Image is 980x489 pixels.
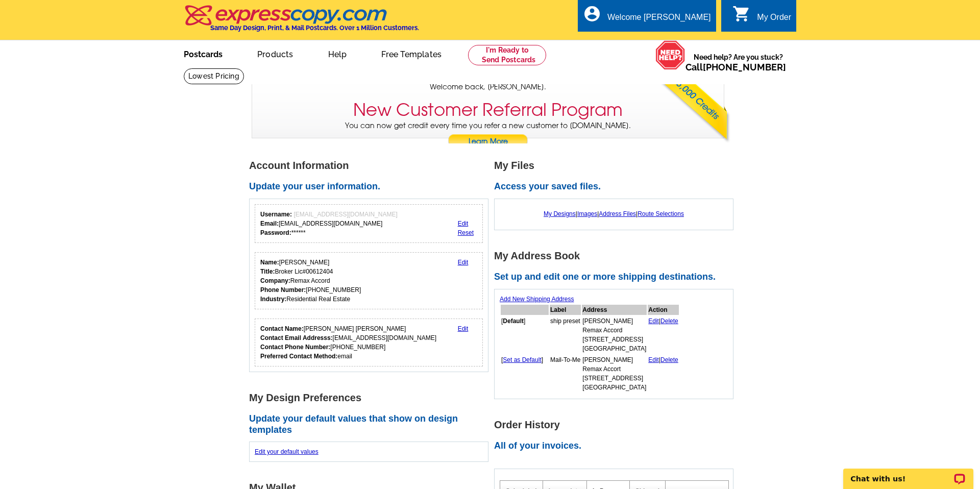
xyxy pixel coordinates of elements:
a: [PHONE_NUMBER] [703,62,786,72]
i: shopping_cart [732,5,751,23]
a: shopping_cart My Order [732,11,791,24]
div: Welcome [PERSON_NAME] [607,13,710,27]
h3: New Customer Referral Program [353,100,623,120]
h1: Account Information [249,160,494,171]
th: Label [550,305,581,315]
a: Delete [660,356,678,363]
div: [EMAIL_ADDRESS][DOMAIN_NAME] ****** [260,210,398,237]
strong: Title: [260,268,275,275]
a: Route Selections [638,210,684,217]
span: Welcome back, [PERSON_NAME]. [430,82,546,92]
div: [PERSON_NAME] [PERSON_NAME] [EMAIL_ADDRESS][DOMAIN_NAME] [PHONE_NUMBER] email [260,324,436,361]
a: Set as Default [503,356,541,363]
a: Postcards [167,41,239,65]
a: Free Templates [365,41,458,65]
a: Edit your default values [255,448,318,455]
h2: Access your saved files. [494,181,739,192]
a: Address Files [599,210,636,217]
strong: Contact Name: [260,325,304,332]
h1: My Files [494,160,739,171]
td: [ ] [501,316,549,354]
span: Call [685,62,786,72]
span: Need help? Are you stuck? [685,52,791,72]
a: Delete [660,317,678,325]
a: Add New Shipping Address [500,296,574,303]
strong: Company: [260,277,290,284]
td: | [648,316,679,354]
p: You can now get credit every time you refer a new customer to [DOMAIN_NAME]. [252,120,724,150]
th: Address [582,305,647,315]
th: Action [648,305,679,315]
strong: Name: [260,259,279,266]
a: Help [312,41,363,65]
a: Edit [458,259,469,266]
td: [ ] [501,355,549,393]
a: Edit [648,356,659,363]
img: help [655,40,685,70]
h1: My Design Preferences [249,393,494,403]
a: Reset [458,229,474,236]
b: Default [503,317,524,325]
td: | [648,355,679,393]
a: Products [241,41,310,65]
strong: Username: [260,211,292,218]
td: Mail-To-Me [550,355,581,393]
td: [PERSON_NAME] Remax Accord [STREET_ADDRESS] [GEOGRAPHIC_DATA] [582,316,647,354]
strong: Industry: [260,296,286,303]
a: Images [577,210,597,217]
a: My Designs [544,210,576,217]
div: Your login information. [255,204,483,243]
h2: Update your default values that show on design templates [249,413,494,435]
iframe: LiveChat chat widget [837,457,980,489]
i: account_circle [583,5,601,23]
strong: Phone Number: [260,286,306,294]
strong: Password: [260,229,291,236]
td: ship preset [550,316,581,354]
a: Edit [648,317,659,325]
div: My Order [757,13,791,27]
strong: Preferred Contact Method: [260,353,337,360]
strong: Email: [260,220,279,227]
h1: Order History [494,420,739,430]
div: | | | [500,204,728,224]
a: Learn More [448,134,528,150]
strong: Contact Email Addresss: [260,334,333,341]
a: Edit [458,325,469,332]
strong: Contact Phone Number: [260,344,330,351]
h2: Set up and edit one or more shipping destinations. [494,272,739,283]
td: [PERSON_NAME] Remax Accort [STREET_ADDRESS] [GEOGRAPHIC_DATA] [582,355,647,393]
h1: My Address Book [494,251,739,261]
span: [EMAIL_ADDRESS][DOMAIN_NAME] [293,211,397,218]
div: Who should we contact regarding order issues? [255,319,483,366]
a: Same Day Design, Print, & Mail Postcards. Over 1 Million Customers. [184,12,419,32]
h2: All of your invoices. [494,441,739,452]
div: [PERSON_NAME] Broker Lic#00612404 Remax Accord [PHONE_NUMBER] Residential Real Estate [260,258,361,304]
h2: Update your user information. [249,181,494,192]
div: Your personal details. [255,252,483,309]
h4: Same Day Design, Print, & Mail Postcards. Over 1 Million Customers. [210,24,419,32]
a: Edit [458,220,469,227]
